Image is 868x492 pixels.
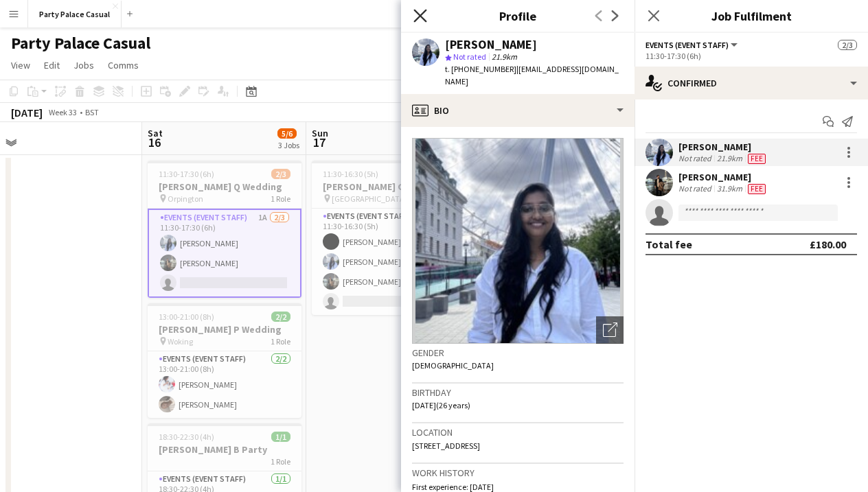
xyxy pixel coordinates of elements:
span: [GEOGRAPHIC_DATA] [332,194,407,204]
app-card-role: Events (Event Staff)1A2/311:30-17:30 (6h)[PERSON_NAME][PERSON_NAME] [148,209,301,298]
h3: Work history [412,467,624,479]
span: Orpington [168,194,203,204]
span: Woking [168,336,193,347]
span: [DATE] (26 years) [412,400,470,410]
div: Crew has different fees then in role [745,153,768,164]
div: 3 Jobs [278,140,299,150]
span: Week 33 [45,107,80,117]
img: Crew avatar or photo [412,138,624,344]
div: Open photos pop-in [596,316,624,344]
span: View [11,59,30,71]
div: 11:30-17:30 (6h) [646,51,857,61]
div: [DATE] [11,106,43,119]
app-card-role: Events (Event Staff)2/213:00-21:00 (8h)[PERSON_NAME][PERSON_NAME] [148,351,301,418]
span: 11:30-16:30 (5h) [323,169,378,179]
div: [PERSON_NAME] [678,171,768,183]
span: [DEMOGRAPHIC_DATA] [412,360,494,371]
h3: [PERSON_NAME] B Party [148,443,301,456]
div: £180.00 [810,237,846,251]
app-job-card: 13:00-21:00 (8h)2/2[PERSON_NAME] P Wedding Woking1 RoleEvents (Event Staff)2/213:00-21:00 (8h)[PE... [148,303,301,418]
h3: Job Fulfilment [635,7,868,25]
app-job-card: 11:30-16:30 (5h)3/4[PERSON_NAME] G Party [GEOGRAPHIC_DATA]1 RoleEvents (Event Staff)2A3/411:30-16... [312,161,466,315]
span: 1 Role [271,336,290,347]
h3: [PERSON_NAME] P Wedding [148,323,301,336]
span: t. [PHONE_NUMBER] [445,64,516,74]
span: 2/3 [271,169,290,179]
h1: Party Palace Casual [11,33,150,54]
span: Comms [108,59,139,71]
div: 31.9km [714,183,745,194]
span: Events (Event Staff) [646,40,729,50]
div: BST [85,107,99,117]
div: 21.9km [714,153,745,164]
span: 18:30-22:30 (4h) [159,432,214,442]
span: 2/3 [838,40,857,50]
div: Confirmed [635,67,868,99]
span: Edit [44,59,60,71]
div: [PERSON_NAME] [678,141,768,153]
h3: Location [412,426,624,438]
div: Not rated [678,153,714,164]
span: 5/6 [277,128,297,139]
span: [STREET_ADDRESS] [412,441,480,451]
span: 17 [310,134,328,150]
h3: Profile [401,7,635,25]
h3: [PERSON_NAME] Q Wedding [148,180,301,193]
div: Total fee [646,237,692,251]
span: 13:00-21:00 (8h) [159,312,214,322]
h3: Birthday [412,386,624,399]
a: Comms [102,56,144,74]
span: Not rated [453,51,486,62]
button: Events (Event Staff) [646,40,740,50]
h3: [PERSON_NAME] G Party [312,180,466,193]
span: Jobs [73,59,94,71]
span: 2/2 [271,312,290,322]
span: 16 [146,134,163,150]
span: Sat [148,127,163,139]
span: Fee [748,154,766,164]
app-card-role: Events (Event Staff)2A3/411:30-16:30 (5h)[PERSON_NAME][PERSON_NAME][PERSON_NAME] [312,209,466,315]
span: | [EMAIL_ADDRESS][DOMAIN_NAME] [445,64,619,86]
a: View [5,56,36,74]
span: 11:30-17:30 (6h) [159,169,214,179]
h3: Gender [412,347,624,359]
div: [PERSON_NAME] [445,38,537,51]
a: Edit [38,56,65,74]
span: 1/1 [271,432,290,442]
span: 1 Role [271,456,290,467]
div: Crew has different fees then in role [745,183,768,194]
div: Bio [401,94,635,127]
span: 1 Role [271,194,290,204]
span: 21.9km [489,51,520,62]
a: Jobs [68,56,100,74]
span: Sun [312,127,328,139]
div: Not rated [678,183,714,194]
p: First experience: [DATE] [412,482,624,492]
app-job-card: 11:30-17:30 (6h)2/3[PERSON_NAME] Q Wedding Orpington1 RoleEvents (Event Staff)1A2/311:30-17:30 (6... [148,161,301,298]
span: Fee [748,184,766,194]
button: Party Palace Casual [28,1,122,27]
